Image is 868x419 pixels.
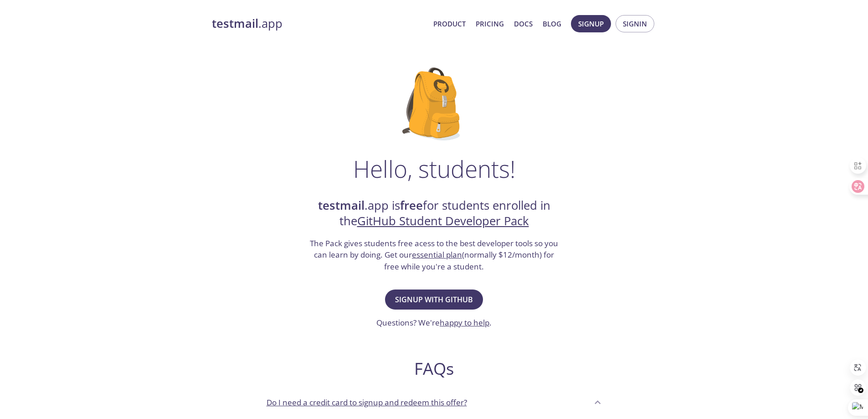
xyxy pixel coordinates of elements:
a: Pricing [476,18,504,30]
h3: Questions? We're . [376,317,492,329]
button: Signin [616,15,654,32]
a: Blog [543,18,561,30]
a: testmail.app [212,16,426,31]
a: essential plan [412,249,462,260]
h3: The Pack gives students free acess to the best developer tools so you can learn by doing. Get our... [309,238,560,273]
a: Docs [514,18,533,30]
div: Do I need a credit card to signup and redeem this offer? [259,390,609,414]
img: github-student-backpack.png [402,67,466,140]
strong: free [400,197,423,213]
h1: Hello, students! [353,155,515,182]
button: Signup [571,15,611,32]
h2: FAQs [259,358,609,379]
a: Product [433,18,466,30]
a: GitHub Student Developer Pack [357,213,529,229]
span: Signin [623,18,647,30]
a: happy to help [440,317,489,328]
span: Signup [578,18,604,30]
button: Signup with GitHub [385,290,483,310]
strong: testmail [318,197,365,213]
p: Do I need a credit card to signup and redeem this offer? [267,397,467,409]
span: Signup with GitHub [395,293,473,306]
strong: testmail [212,16,258,31]
h2: .app is for students enrolled in the [309,198,560,229]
